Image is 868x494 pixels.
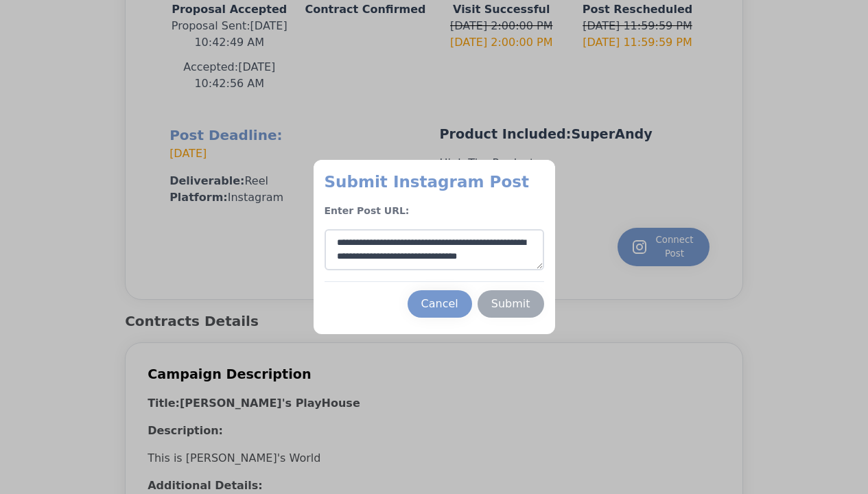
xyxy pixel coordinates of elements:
button: Cancel [408,290,472,318]
button: Submit [478,290,544,318]
h4: Enter Post URL: [325,204,544,218]
p: Submit Instagram Post [325,171,544,193]
div: Cancel [421,296,458,312]
div: Submit [491,296,530,312]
